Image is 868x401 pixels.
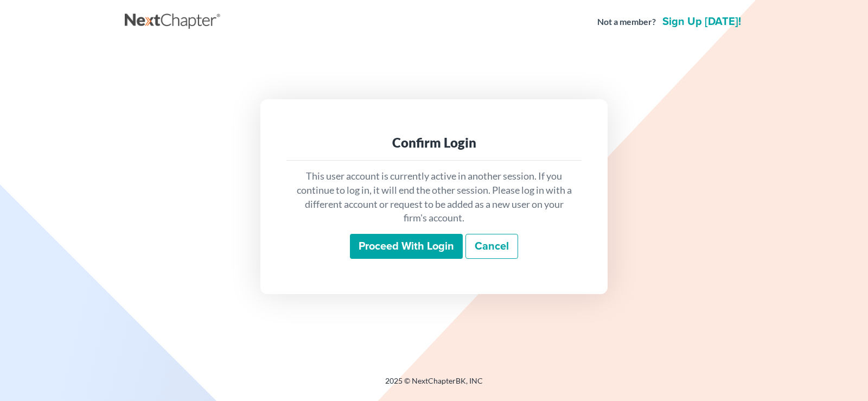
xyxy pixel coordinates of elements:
input: Proceed with login [350,234,463,259]
div: 2025 © NextChapterBK, INC [125,375,743,395]
a: Sign up [DATE]! [660,16,743,27]
a: Cancel [465,234,518,259]
strong: Not a member? [597,16,656,28]
p: This user account is currently active in another session. If you continue to log in, it will end ... [295,169,573,225]
div: Confirm Login [295,134,573,151]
